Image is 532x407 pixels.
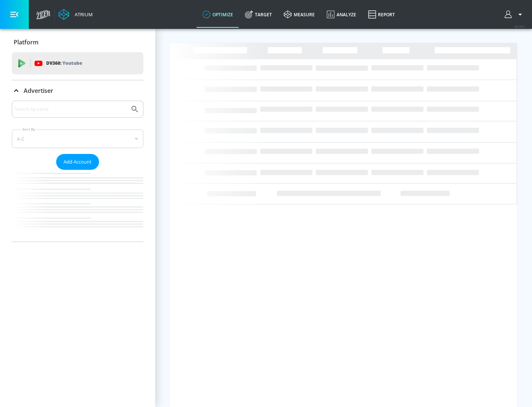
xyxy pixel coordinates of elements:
div: DV360: Youtube [12,52,143,74]
span: v 4.19.0 [514,24,525,28]
div: Atrium [72,11,93,18]
input: Search by name [15,104,127,114]
a: Report [362,1,401,28]
a: measure [278,1,321,28]
nav: list of Advertiser [12,170,143,242]
div: A-Z [12,129,143,148]
button: Add Account [56,154,99,170]
p: Platform [14,38,38,46]
p: Youtube [62,59,82,67]
div: Advertiser [12,101,143,242]
p: DV360: [46,59,82,67]
a: Target [239,1,278,28]
label: Sort By [21,127,37,132]
a: Atrium [58,9,93,20]
div: Platform [12,32,143,53]
p: Advertiser [24,87,53,95]
a: Analyze [321,1,362,28]
a: optimize [197,1,239,28]
div: Advertiser [12,80,143,101]
span: Add Account [64,158,92,166]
